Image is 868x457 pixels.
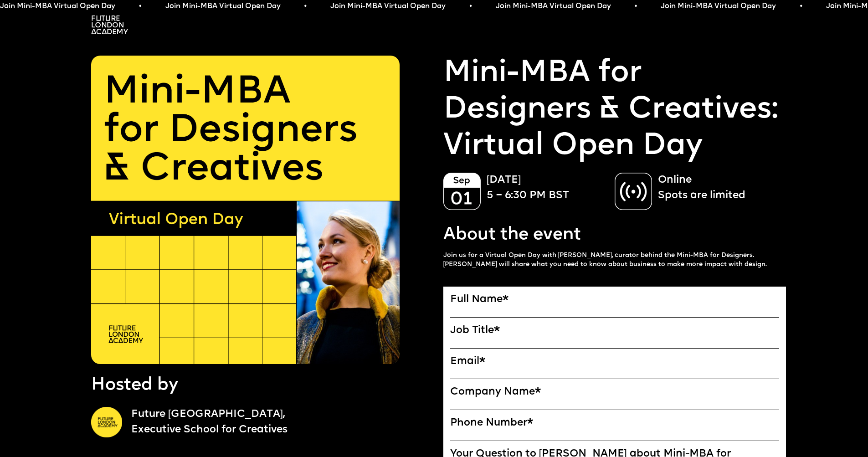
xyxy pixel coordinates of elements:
a: Mini-MBA for Designers & Creatives: [443,56,786,128]
a: Future [GEOGRAPHIC_DATA],Executive School for Creatives [131,407,434,438]
label: Company Name [450,386,780,398]
img: A logo saying in 3 lines: Future London Academy [91,15,128,34]
label: Job Title [450,324,780,337]
p: [DATE] 5 – 6:30 PM BST [487,173,606,204]
p: Online Spots are limited [658,173,777,204]
p: Virtual Open Day [443,56,786,165]
span: • [293,2,295,11]
label: Email [450,355,780,368]
label: Phone Number [450,417,780,429]
p: Join us for a Virtual Open Day with [PERSON_NAME], curator behind the Mini-MBA for Designers. [PE... [443,251,786,269]
img: A yellow circle with Future London Academy logo [91,407,122,438]
p: Hosted by [91,373,178,397]
span: • [788,2,791,11]
p: About the event [443,223,581,247]
span: • [623,2,626,11]
span: • [127,2,130,11]
span: • [457,2,460,11]
label: Full Name [450,293,780,306]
